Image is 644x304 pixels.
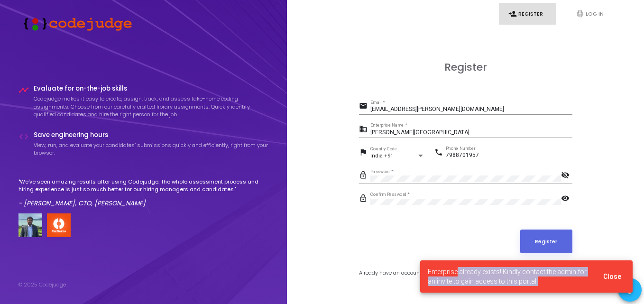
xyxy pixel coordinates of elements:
mat-icon: visibility [561,193,572,205]
a: person_addRegister [499,3,556,25]
h3: Register [359,61,572,74]
span: India +91 [370,153,393,159]
h4: Evaluate for on-the-job skills [34,85,269,92]
button: Register [520,230,572,253]
mat-icon: email [359,101,370,112]
mat-icon: phone [434,147,446,159]
mat-icon: flag [359,147,370,159]
mat-icon: visibility_off [561,170,572,182]
i: fingerprint [576,9,584,18]
button: Close [596,268,629,285]
div: © 2025 Codejudge [18,281,66,289]
input: Enterprise Name [370,129,572,136]
p: "We've seen amazing results after using Codejudge. The whole assessment process and hiring experi... [18,178,269,193]
i: code [18,131,29,142]
p: Codejudge makes it easy to create, assign, track, and assess take-home coding assignments. Choose... [34,95,269,119]
mat-icon: business [359,124,370,136]
i: person_add [508,9,517,18]
mat-icon: lock_outline [359,170,370,182]
span: Enterprise already exists! Kindly contact the admin for an invite to gain access to this portal! [428,267,592,286]
h4: Save engineering hours [34,131,269,139]
a: fingerprintLog In [566,3,623,25]
p: View, run, and evaluate your candidates’ submissions quickly and efficiently, right from your bro... [34,141,269,157]
img: user image [18,213,42,237]
input: Email [370,106,572,113]
span: Close [603,273,621,280]
em: - [PERSON_NAME], CTO, [PERSON_NAME] [18,199,146,208]
mat-icon: lock_outline [359,193,370,205]
input: Phone Number [446,152,572,159]
i: timeline [18,85,29,95]
img: company-logo [47,213,71,237]
span: Already have an account? [359,269,424,276]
